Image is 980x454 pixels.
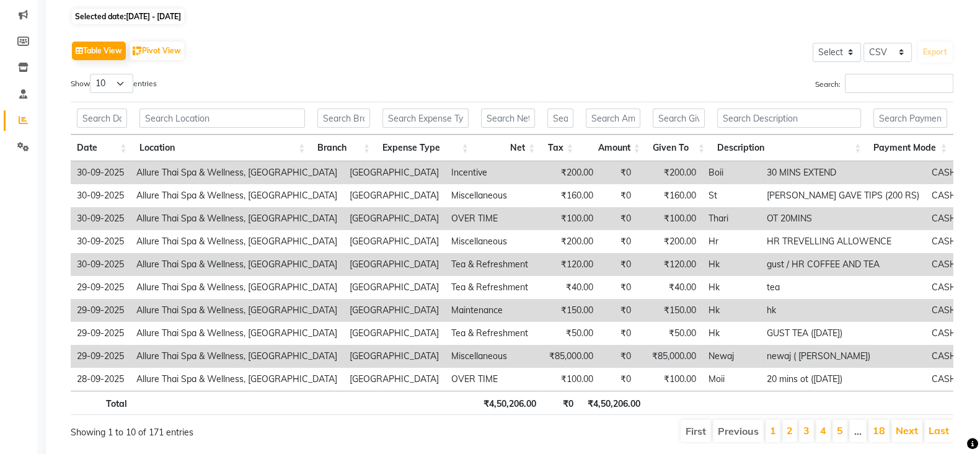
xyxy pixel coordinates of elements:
td: Allure Thai Spa & Wellness, [GEOGRAPHIC_DATA] [130,276,343,299]
td: Thari [702,207,761,230]
td: Hk [702,299,761,322]
td: OT 20MINS [761,207,925,230]
input: Search Description [717,109,861,128]
td: ₹200.00 [637,230,702,253]
td: ₹160.00 [534,184,599,207]
select: Showentries [90,74,133,93]
td: 30-09-2025 [71,161,130,184]
td: ₹85,000.00 [637,345,702,368]
td: Hr [702,230,761,253]
td: Allure Thai Spa & Wellness, [GEOGRAPHIC_DATA] [130,368,343,391]
td: Allure Thai Spa & Wellness, [GEOGRAPHIC_DATA] [130,299,343,322]
td: [GEOGRAPHIC_DATA] [343,184,445,207]
td: ₹150.00 [637,299,702,322]
button: Export [918,42,952,63]
td: ₹0 [599,230,637,253]
td: ₹120.00 [534,253,599,276]
td: Incentive [445,161,534,184]
td: Tea & Refreshment [445,322,534,345]
a: 18 [873,424,885,437]
td: ₹100.00 [534,368,599,391]
td: ₹200.00 [534,161,599,184]
td: newaj ( [PERSON_NAME]) [761,345,925,368]
td: [GEOGRAPHIC_DATA] [343,322,445,345]
td: ₹0 [599,276,637,299]
td: [GEOGRAPHIC_DATA] [343,207,445,230]
td: 28-09-2025 [71,368,130,391]
span: Selected date: [72,9,184,24]
td: Allure Thai Spa & Wellness, [GEOGRAPHIC_DATA] [130,345,343,368]
td: 30-09-2025 [71,207,130,230]
td: Allure Thai Spa & Wellness, [GEOGRAPHIC_DATA] [130,207,343,230]
input: Search Amount [586,109,640,128]
a: 4 [820,424,826,437]
img: pivot.png [133,47,142,56]
td: ₹50.00 [534,322,599,345]
td: Hk [702,253,761,276]
button: Pivot View [130,42,184,60]
button: Table View [72,42,126,60]
td: OVER TIME [445,368,534,391]
td: Allure Thai Spa & Wellness, [GEOGRAPHIC_DATA] [130,161,343,184]
td: ₹200.00 [637,161,702,184]
td: ₹0 [599,322,637,345]
td: ₹200.00 [534,230,599,253]
th: Payment Mode: activate to sort column ascending [867,135,953,161]
td: ₹160.00 [637,184,702,207]
td: ₹50.00 [637,322,702,345]
td: 29-09-2025 [71,322,130,345]
a: 3 [803,424,810,437]
td: 30-09-2025 [71,184,130,207]
td: [GEOGRAPHIC_DATA] [343,276,445,299]
th: Tax: activate to sort column ascending [541,135,580,161]
td: GUST TEA ([DATE]) [761,322,925,345]
td: gust / HR COFFEE AND TEA [761,253,925,276]
td: Allure Thai Spa & Wellness, [GEOGRAPHIC_DATA] [130,322,343,345]
td: Maintenance [445,299,534,322]
input: Search Expense Type [382,109,469,128]
th: Net: activate to sort column ascending [475,135,542,161]
td: 30 MINS EXTEND [761,161,925,184]
td: [PERSON_NAME] GAVE TIPS (200 RS) [761,184,925,207]
td: Allure Thai Spa & Wellness, [GEOGRAPHIC_DATA] [130,253,343,276]
td: ₹100.00 [637,207,702,230]
th: Total [71,391,133,415]
td: 20 mins ot ([DATE]) [761,368,925,391]
td: ₹40.00 [637,276,702,299]
th: ₹0 [542,391,580,415]
td: 30-09-2025 [71,230,130,253]
th: Amount: activate to sort column ascending [580,135,647,161]
th: Location: activate to sort column ascending [133,135,312,161]
td: OVER TIME [445,207,534,230]
td: ₹40.00 [534,276,599,299]
td: ₹0 [599,253,637,276]
td: ₹100.00 [534,207,599,230]
a: Last [929,424,949,437]
td: HR TREVELLING ALLOWENCE [761,230,925,253]
label: Search: [815,74,953,93]
th: Given To: activate to sort column ascending [647,135,711,161]
td: Allure Thai Spa & Wellness, [GEOGRAPHIC_DATA] [130,230,343,253]
td: ₹120.00 [637,253,702,276]
td: Tea & Refreshment [445,276,534,299]
a: Next [896,424,918,437]
div: Showing 1 to 10 of 171 entries [71,419,428,439]
td: Miscellaneous [445,184,534,207]
td: 29-09-2025 [71,299,130,322]
td: Hk [702,276,761,299]
a: 2 [787,424,793,437]
td: ₹85,000.00 [534,345,599,368]
td: [GEOGRAPHIC_DATA] [343,161,445,184]
td: ₹0 [599,345,637,368]
input: Search Payment Mode [873,109,947,128]
a: 5 [837,424,843,437]
input: Search Given To [653,109,705,128]
td: Boii [702,161,761,184]
th: Date: activate to sort column ascending [71,135,133,161]
td: 29-09-2025 [71,345,130,368]
td: hk [761,299,925,322]
td: ₹0 [599,207,637,230]
th: ₹4,50,206.00 [475,391,542,415]
td: St [702,184,761,207]
td: 29-09-2025 [71,276,130,299]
